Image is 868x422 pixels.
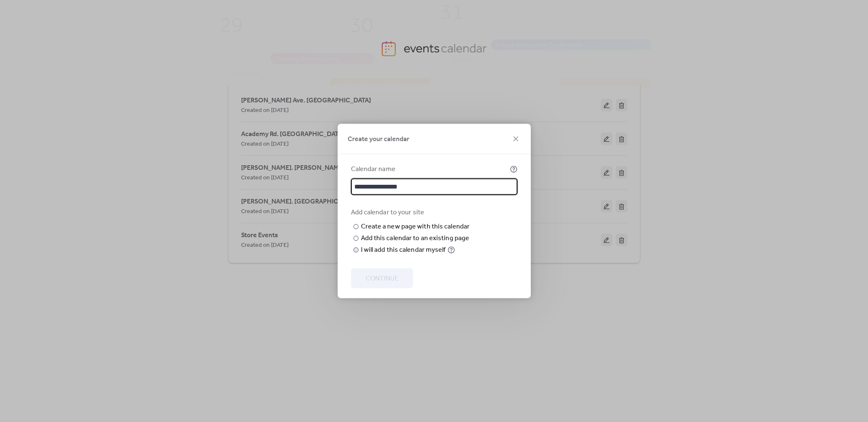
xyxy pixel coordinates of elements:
[351,164,508,174] div: Calendar name
[361,222,470,232] div: Create a new page with this calendar
[351,208,516,218] div: Add calendar to your site
[361,245,446,255] div: I will add this calendar myself
[361,233,470,243] div: Add this calendar to an existing page
[348,134,409,144] span: Create your calendar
